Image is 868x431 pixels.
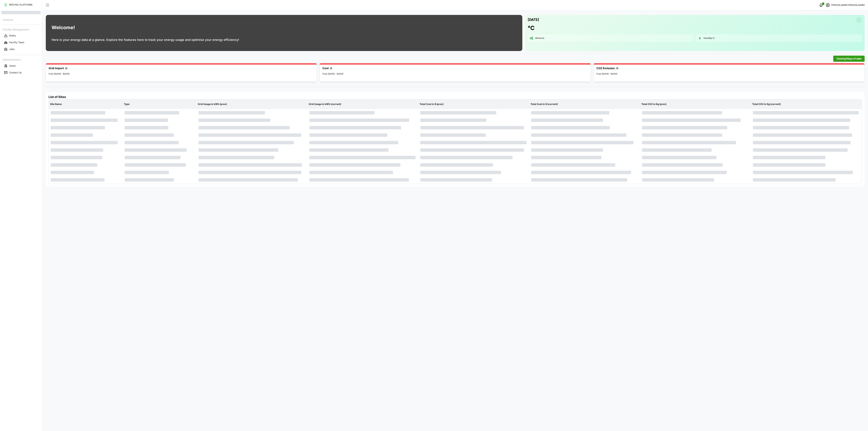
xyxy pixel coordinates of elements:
button: Contact Us [1,70,41,76]
p: Total CO2 in Kg (current) [752,100,861,109]
button: Jobs [1,46,41,52]
p: Facility Management [1,27,41,32]
h1: °C [528,24,535,32]
a: RESYNC PLATFORM [1,1,41,8]
p: From [DATE] - [DATE] [49,72,314,76]
p: Site Name [49,100,122,109]
p: Here is your energy data at a glance. Explore the features here to track your energy usage and op... [52,37,239,42]
span: Viewing 7 days of data [836,56,861,62]
button: Facility Team [1,40,41,46]
button: notifications [818,2,824,8]
p: Administration [1,57,41,62]
p: Contact Us [9,71,22,74]
p: Humidity: % [704,37,715,40]
p: Facility Team [9,41,24,44]
a: Users [1,62,41,69]
p: Grid Usage in kWh (current) [308,100,418,109]
p: Wind: m/s [535,37,544,40]
h1: Welcome! [52,24,75,31]
p: Alerts [9,34,16,37]
p: Users [9,64,16,67]
a: Contact Us [1,69,41,76]
button: Viewing7days of data [833,56,865,62]
a: Jobs [1,46,41,53]
p: Total Cost in $ (prev) [419,100,528,109]
a: Alerts [1,32,41,39]
button: schedule [824,2,831,8]
p: [DATE] [528,17,539,23]
p: Grid Usage in kWh (prev) [197,100,307,109]
p: RESYNC PLATFORM [9,3,32,6]
h4: List of Sites [48,95,862,99]
p: Type [123,100,196,109]
p: Analysis [1,17,41,22]
p: From [DATE] - [DATE] [596,72,862,76]
p: Grid Import [49,66,64,70]
p: Total CO2 in Kg (prev) [641,100,750,109]
p: Cost [322,66,329,70]
p: [PERSON_NAME] [PERSON_NAME] [831,4,865,7]
button: Alerts [1,33,41,39]
a: Facility Team [1,39,41,46]
p: Total Cost in $ (current) [530,100,639,109]
p: From [DATE] - [DATE] [322,72,588,76]
button: Users [1,63,41,69]
p: Jobs [9,47,15,51]
button: RESYNC PLATFORM [1,2,41,8]
p: CO2 Emission [596,66,615,70]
